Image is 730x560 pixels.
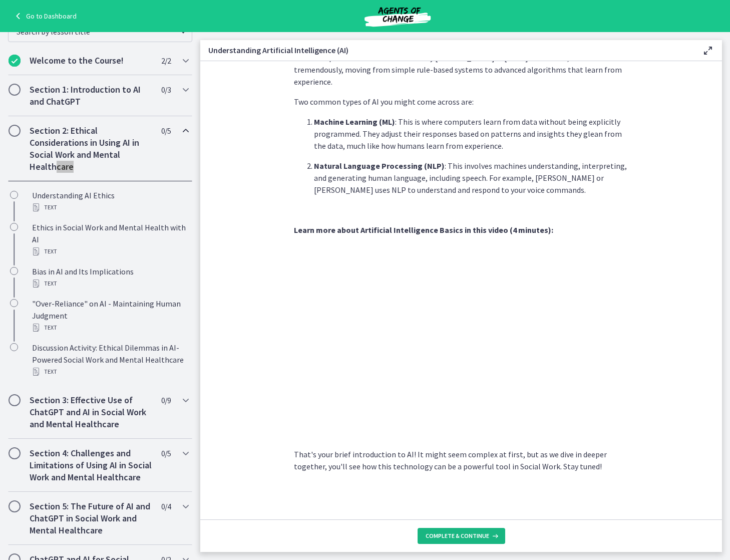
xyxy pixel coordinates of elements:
[30,394,152,430] h2: Section 3: Effective Use of ChatGPT and AI in Social Work and Mental Healthcare
[161,55,171,67] span: 2 / 2
[30,500,152,536] h2: Section 5: The Future of AI and ChatGPT in Social Work and Mental Healthcare
[294,52,628,88] p: The concept of AI was first introduced by [PERSON_NAME] in [DATE]. Since then, AI has evolved tre...
[32,298,188,334] div: "Over-Reliance" on AI - Maintaining Human Judgment
[294,96,628,108] p: Two common types of AI you might come across are:
[32,245,188,257] div: Text
[9,55,21,67] i: Completed
[32,189,188,213] div: Understanding AI Ethics
[32,201,188,213] div: Text
[32,366,188,378] div: Text
[314,116,628,152] p: : This is where computers learn from data without being explicitly programmed. They adjust their ...
[161,394,171,406] span: 0 / 9
[32,277,188,290] div: Text
[30,55,152,67] h2: Welcome to the Course!
[426,532,489,540] span: Complete & continue
[314,117,395,127] strong: Machine Learning (ML)
[161,84,171,96] span: 0 / 3
[337,4,458,28] img: Agents of Change
[161,125,171,137] span: 0 / 5
[294,225,553,235] strong: Learn more about Artificial Intelligence Basics in this video (4 minutes):
[161,500,171,512] span: 0 / 4
[32,342,188,378] div: Discussion Activity: Ethical Dilemmas in AI-Powered Social Work and Mental Healthcare
[30,125,152,173] h2: Section 2: Ethical Considerations in Using AI in Social Work and Mental Healthcare
[314,161,445,171] strong: Natural Language Processing (NLP)
[32,221,188,257] div: Ethics in Social Work and Mental Health with AI
[314,160,628,196] p: : This involves machines understanding, interpreting, and generating human language, including sp...
[30,447,152,483] h2: Section 4: Challenges and Limitations of Using AI in Social Work and Mental Healthcare
[161,447,171,459] span: 0 / 5
[32,265,188,290] div: Bias in AI and Its Implications
[208,44,686,56] h3: Understanding Artificial Intelligence (AI)
[294,448,628,472] p: That's your brief introduction to AI! It might seem complex at first, but as we dive in deeper to...
[8,22,192,42] div: Search by lesson title
[30,84,152,108] h2: Section 1: Introduction to AI and ChatGPT
[418,528,505,544] button: Complete & continue
[12,10,77,22] a: Go to Dashboard
[32,322,188,334] div: Text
